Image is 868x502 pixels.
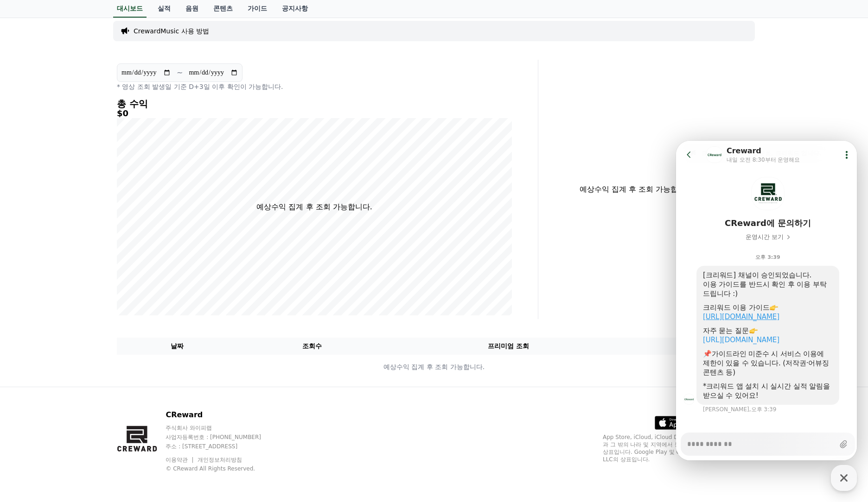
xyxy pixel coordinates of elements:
p: CReward [166,409,279,420]
th: 프리미엄 조회 [387,338,630,355]
th: 날짜 [117,338,238,355]
p: * 영상 조회 발생일 기준 D+3일 이후 확인이 가능합니다. [117,82,512,91]
th: 수익 [630,338,751,355]
p: 주식회사 와이피랩 [166,424,279,432]
h5: $0 [117,109,512,118]
p: ~ [177,67,183,78]
h4: 총 수익 [117,99,512,109]
a: 개인정보처리방침 [198,457,242,463]
p: 사업자등록번호 : [PHONE_NUMBER] [166,433,279,441]
p: © CReward All Rights Reserved. [166,465,279,472]
p: App Store, iCloud, iCloud Drive 및 iTunes Store는 미국과 그 밖의 나라 및 지역에서 등록된 Apple Inc.의 서비스 상표입니다. Goo... [603,433,751,463]
iframe: Channel chat [676,141,857,460]
p: 예상수익 집계 후 조회 가능합니다. [256,201,372,213]
th: 조회수 [238,338,387,355]
p: 예상수익 집계 후 조회 가능합니다. [546,184,729,195]
p: 주소 : [STREET_ADDRESS] [166,443,279,450]
a: CrewardMusic 사용 방법 [134,26,209,36]
a: 이용약관 [166,457,195,463]
p: 예상수익 집계 후 조회 가능합니다. [117,362,751,372]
